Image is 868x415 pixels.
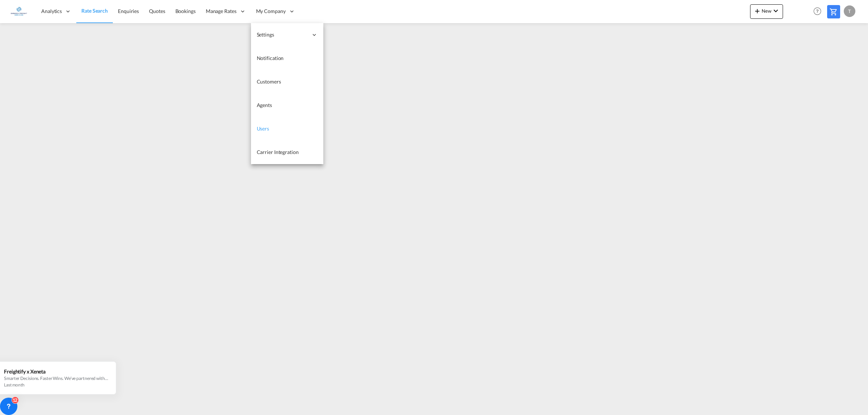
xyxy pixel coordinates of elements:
span: Enquiries [118,8,139,14]
span: Notification [257,55,284,61]
span: Settings [257,31,308,38]
span: Users [257,125,269,132]
span: Agents [257,102,272,108]
div: Settings [251,23,323,47]
span: Quotes [149,8,165,14]
span: Help [811,5,824,17]
a: Customers [251,70,323,94]
span: My Company [256,8,286,15]
span: Rate Search [81,8,108,14]
md-icon: icon-chevron-down [771,7,780,15]
span: New [753,8,780,14]
button: icon-plus 400-fgNewicon-chevron-down [750,4,783,19]
a: Notification [251,47,323,70]
span: Analytics [41,8,62,15]
span: Carrier Integration [257,149,299,155]
span: Customers [257,78,281,85]
img: e1326340b7c511ef854e8d6a806141ad.jpg [11,3,27,20]
div: Help [811,5,827,18]
div: T [844,5,855,17]
a: Agents [251,94,323,117]
span: Manage Rates [206,8,237,15]
a: Carrier Integration [251,141,323,164]
span: Bookings [175,8,196,14]
a: Users [251,117,323,141]
md-icon: icon-plus 400-fg [753,7,762,15]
